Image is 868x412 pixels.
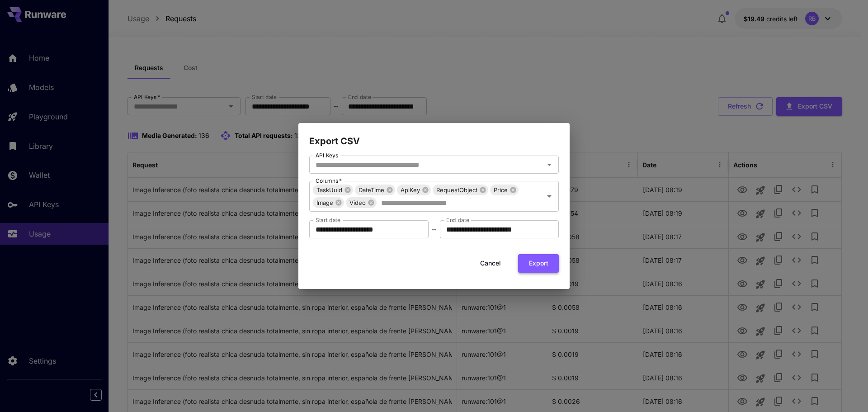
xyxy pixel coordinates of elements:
[316,216,340,224] label: Start date
[346,197,377,208] div: Video
[490,185,511,195] span: Price
[543,190,556,203] button: Open
[355,185,388,195] span: DateTime
[518,254,559,273] button: Export
[433,185,488,195] div: RequestObject
[397,185,424,195] span: ApiKey
[316,177,342,185] label: Columns
[298,123,570,148] h2: Export CSV
[397,185,431,195] div: ApiKey
[313,197,344,208] div: Image
[316,152,338,159] label: API Keys
[313,185,353,195] div: TaskUuid
[432,224,437,235] p: ~
[313,198,337,208] span: Image
[433,185,481,195] span: RequestObject
[346,198,369,208] span: Video
[470,254,511,273] button: Cancel
[446,216,469,224] label: End date
[543,158,556,171] button: Open
[313,185,346,195] span: TaskUuid
[355,185,395,195] div: DateTime
[490,185,519,195] div: Price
